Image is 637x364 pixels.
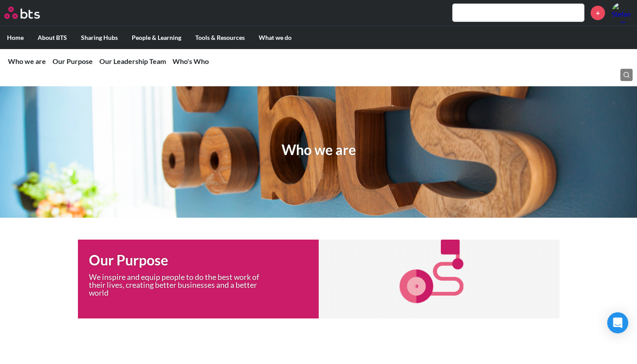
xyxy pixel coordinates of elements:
[8,57,46,65] a: Who we are
[89,251,319,270] h1: Our Purpose
[99,57,166,65] a: Our Leadership Team
[188,26,252,49] label: Tools & Resources
[4,7,40,19] img: BTS Logo
[53,57,93,65] a: Our Purpose
[89,273,273,297] p: We inspire and equip people to do the best work of their lives, creating better businesses and a ...
[591,6,605,20] a: +
[282,140,356,160] h1: Who we are
[31,26,74,49] label: About BTS
[172,57,209,65] a: Who's Who
[612,2,633,23] a: Profile
[74,26,125,49] label: Sharing Hubs
[252,26,299,49] label: What we do
[4,7,56,19] a: Go home
[612,2,633,23] img: Stefan Hellberg
[607,312,628,333] div: Open Intercom Messenger
[125,26,188,49] label: People & Learning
